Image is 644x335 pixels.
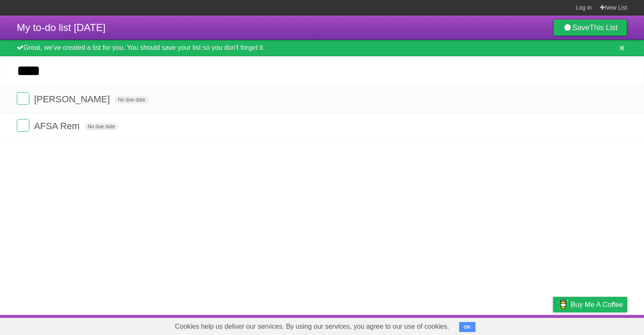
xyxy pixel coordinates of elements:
[571,297,623,312] span: Buy me a coffee
[166,318,457,335] span: Cookies help us deliver our services. By using our services, you agree to our use of cookies.
[589,23,618,32] b: This List
[542,317,564,333] a: Privacy
[553,297,627,312] a: Buy me a coffee
[459,322,475,332] button: OK
[553,19,627,36] a: SaveThis List
[17,119,29,132] label: Done
[557,297,569,312] img: Buy me a coffee
[84,123,118,130] span: No due date
[114,96,148,104] span: No due date
[17,92,29,105] label: Done
[574,317,627,333] a: Suggest a feature
[514,317,532,333] a: Terms
[34,94,112,104] span: [PERSON_NAME]
[34,121,82,131] span: AFSA Rem
[469,317,503,333] a: Developers
[17,22,106,33] span: My to-do list [DATE]
[441,317,459,333] a: About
